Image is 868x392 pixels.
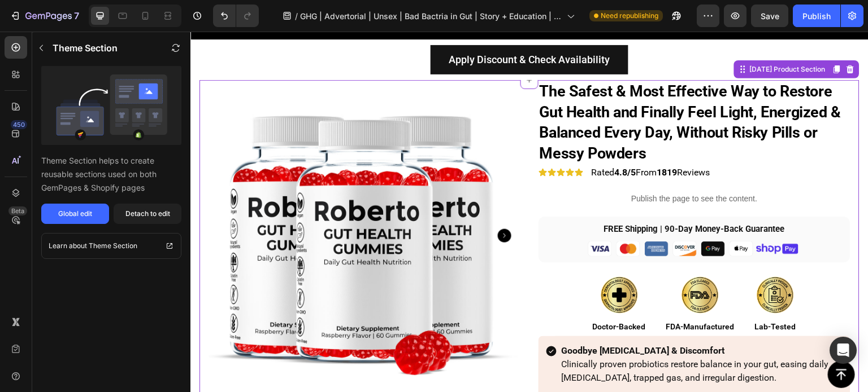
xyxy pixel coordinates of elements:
[114,204,181,224] button: Detach to edit
[74,9,79,23] p: 7
[408,243,450,285] img: gempages_545042197993489537-c477740c-c6e0-469d-a884-13ffa02c77df.webp
[557,33,637,43] div: [DATE] Product Section
[564,243,606,285] img: gempages_545042197993489537-0adda5a0-1f6b-4c32-9f48-b0ea3b702160.webp
[300,10,562,22] span: GHG | Advertorial | Unsex | Bad Bactria in Gut | Story + Education | [DATE]
[58,209,92,219] div: Global edit
[348,161,660,173] p: Publish the page to see the content.
[424,135,446,146] strong: 4.8/5
[41,233,181,259] a: Learn about Theme Section
[802,10,831,22] div: Publish
[8,206,27,215] div: Beta
[307,197,321,211] button: Carousel Next Arrow
[565,291,606,300] span: Lab-Tested
[53,41,118,55] p: Theme Section
[467,135,487,146] strong: 1819
[601,11,658,21] span: Need republishing
[89,240,137,252] p: Theme Section
[402,291,455,300] span: Doctor-Backed
[397,205,611,229] img: gempages_545042197993489537-0aa95314-be76-4e82-9fe9-75810a4b9632.webp
[761,11,779,21] span: Save
[793,5,840,27] button: Publish
[190,32,868,392] iframe: Design area
[5,5,84,27] button: 7
[489,243,531,285] img: gempages_545042197993489537-33e945c0-1114-4aaf-8f77-5003aa87bbda.webp
[371,314,535,325] strong: Goodbye [MEDICAL_DATA] & Discomfort
[295,10,298,22] span: /
[213,5,259,27] div: Undo/Redo
[11,120,27,129] div: 450
[830,337,857,364] div: Open Intercom Messenger
[41,204,109,224] button: Global edit
[476,291,544,300] span: FDA-Manufactured
[49,240,87,252] p: Learn about
[125,209,170,219] div: Detach to edit
[349,51,651,130] strong: The Safest & Most Effective Way to Restore Gut Health and Finally Feel Light, Energized & Balance...
[41,154,181,195] p: Theme Section helps to create reusable sections used on both GemPages & Shopify pages
[414,192,594,202] strong: FREE Shipping | 90-Day Money-Back Guarantee
[751,5,788,27] button: Save
[401,135,659,147] p: Rated From Reviews
[371,313,652,354] p: Clinically proven probiotics restore balance in your gut, easing daily [MEDICAL_DATA], trapped ga...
